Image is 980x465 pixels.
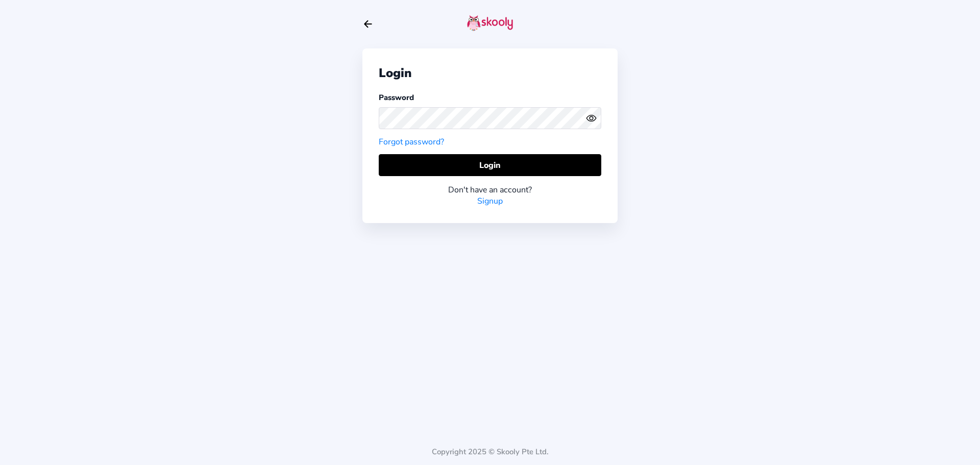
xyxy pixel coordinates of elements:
[379,184,601,195] div: Don't have an account?
[362,18,374,30] button: arrow back outline
[586,113,597,124] ion-icon: eye outline
[379,136,444,148] a: Forgot password?
[586,113,601,124] button: eye outlineeye off outline
[379,154,601,176] button: Login
[467,15,513,31] img: skooly-logo.png
[379,65,601,81] div: Login
[477,195,503,207] a: Signup
[379,92,414,103] label: Password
